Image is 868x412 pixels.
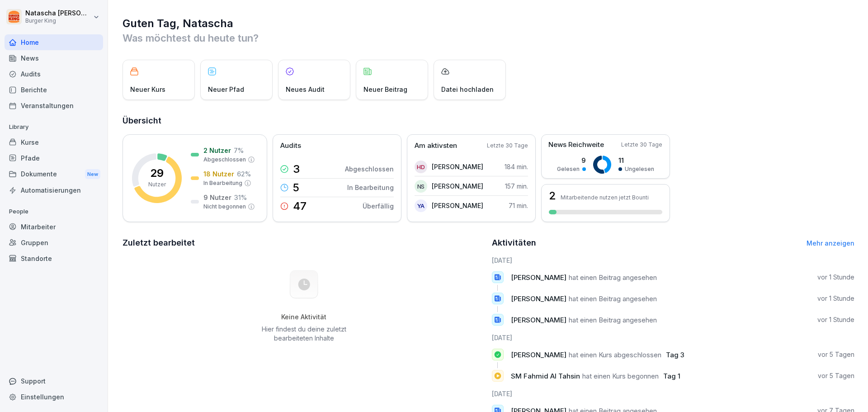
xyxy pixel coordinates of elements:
[150,168,164,179] p: 29
[25,9,91,17] p: Natascha [PERSON_NAME]
[203,203,246,211] p: Nicht begonnen
[817,294,854,303] p: vor 1 Stunde
[5,150,103,166] a: Pfade
[548,140,604,150] p: News Reichweite
[25,18,91,24] p: Burger King
[621,141,662,149] p: Letzte 30 Tage
[492,256,855,265] h6: [DATE]
[582,372,659,380] span: hat einen Kurs begonnen
[237,169,251,179] p: 62 %
[5,166,103,183] a: DokumenteNew
[569,294,657,303] span: hat einen Beitrag angesehen
[347,183,394,192] p: In Bearbeitung
[363,85,407,94] p: Neuer Beitrag
[280,141,301,151] p: Audits
[123,31,854,45] p: Was möchtest du heute tun?
[293,201,307,212] p: 47
[511,316,566,324] span: [PERSON_NAME]
[5,373,103,389] div: Support
[505,181,528,191] p: 157 min.
[258,313,349,321] h5: Keine Aktivität
[5,235,103,251] a: Gruppen
[258,325,349,343] p: Hier findest du deine zuletzt bearbeiteten Inhalte
[286,85,325,94] p: Neues Audit
[5,389,103,405] a: Einstellungen
[130,85,165,94] p: Neuer Kurs
[5,66,103,82] a: Audits
[557,156,586,165] p: 9
[123,114,854,127] h2: Übersicht
[148,180,166,189] p: Nutzer
[492,389,855,398] h6: [DATE]
[293,182,299,193] p: 5
[817,315,854,324] p: vor 1 Stunde
[5,134,103,150] a: Kurse
[85,169,100,180] div: New
[807,239,854,247] a: Mehr anzeigen
[5,166,103,183] div: Dokumente
[432,162,483,171] p: [PERSON_NAME]
[618,156,654,165] p: 11
[569,350,661,359] span: hat einen Kurs abgeschlossen
[415,161,427,173] div: HD
[666,350,684,359] span: Tag 3
[5,50,103,66] a: News
[818,371,854,380] p: vor 5 Tagen
[432,201,483,210] p: [PERSON_NAME]
[441,85,494,94] p: Datei hochladen
[557,165,580,173] p: Gelesen
[5,120,103,134] p: Library
[663,372,680,380] span: Tag 1
[549,190,556,201] h3: 2
[509,201,528,210] p: 71 min.
[203,193,231,202] p: 9 Nutzer
[511,273,566,282] span: [PERSON_NAME]
[5,219,103,235] a: Mitarbeiter
[511,350,566,359] span: [PERSON_NAME]
[203,146,231,155] p: 2 Nutzer
[203,156,246,164] p: Abgeschlossen
[363,201,394,211] p: Überfällig
[5,82,103,98] a: Berichte
[505,162,528,171] p: 184 min.
[293,164,300,175] p: 3
[123,16,854,31] h1: Guten Tag, Natascha
[5,182,103,198] div: Automatisierungen
[432,181,483,191] p: [PERSON_NAME]
[208,85,244,94] p: Neuer Pfad
[123,237,486,249] h2: Zuletzt bearbeitet
[487,142,528,150] p: Letzte 30 Tage
[817,273,854,282] p: vor 1 Stunde
[234,146,244,155] p: 7 %
[492,237,536,249] h2: Aktivitäten
[5,204,103,219] p: People
[511,294,566,303] span: [PERSON_NAME]
[818,350,854,359] p: vor 5 Tagen
[569,273,657,282] span: hat einen Beitrag angesehen
[5,251,103,266] a: Standorte
[415,199,427,212] div: YA
[415,141,457,151] p: Am aktivsten
[625,165,654,173] p: Ungelesen
[561,194,649,201] p: Mitarbeitende nutzen jetzt Bounti
[415,180,427,193] div: NS
[569,316,657,324] span: hat einen Beitrag angesehen
[5,34,103,50] a: Home
[511,372,580,380] span: SM Fahmid Al Tahsin
[492,333,855,342] h6: [DATE]
[234,193,247,202] p: 31 %
[5,98,103,114] a: Veranstaltungen
[203,169,234,179] p: 18 Nutzer
[345,164,394,174] p: Abgeschlossen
